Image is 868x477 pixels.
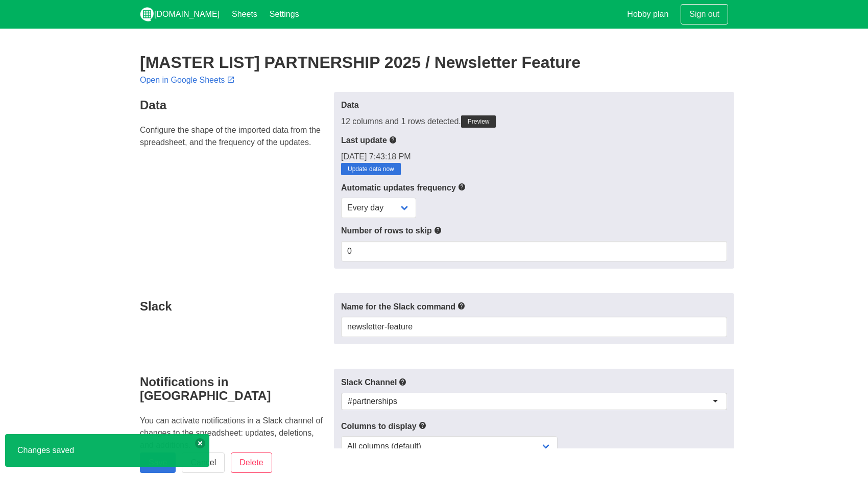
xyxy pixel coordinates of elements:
a: Sign out [681,4,728,25]
a: Preview [461,115,496,128]
input: Text input [341,317,727,337]
div: 12 columns and 1 rows detected. [341,115,727,128]
h4: Slack [140,299,328,313]
label: Automatic updates frequency [341,181,727,194]
a: Open in Google Sheets [140,76,237,84]
p: You can activate notifications in a Slack channel of changes to the spreadsheet: updates, deletio... [140,415,328,476]
label: Columns to display [341,420,727,433]
img: logo_v2_white.png [140,7,154,21]
h4: Notifications in [GEOGRAPHIC_DATA] [140,375,328,402]
div: #partnerships [348,396,397,407]
h2: [MASTER LIST] PARTNERSHIP 2025 / Newsletter Feature [140,53,728,71]
input: Delete [231,452,272,473]
label: Slack Channel [341,376,727,389]
label: Name for the Slack command [341,300,727,313]
div: Changes saved [5,434,209,467]
a: Update data now [341,163,401,175]
label: Data [341,99,727,111]
p: Configure the shape of the imported data from the spreadsheet, and the frequency of the updates. [140,124,328,149]
span: [DATE] 7:43:18 PM [341,152,411,161]
label: Number of rows to skip [341,224,727,237]
label: Last update [341,134,727,147]
h4: Data [140,98,328,112]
